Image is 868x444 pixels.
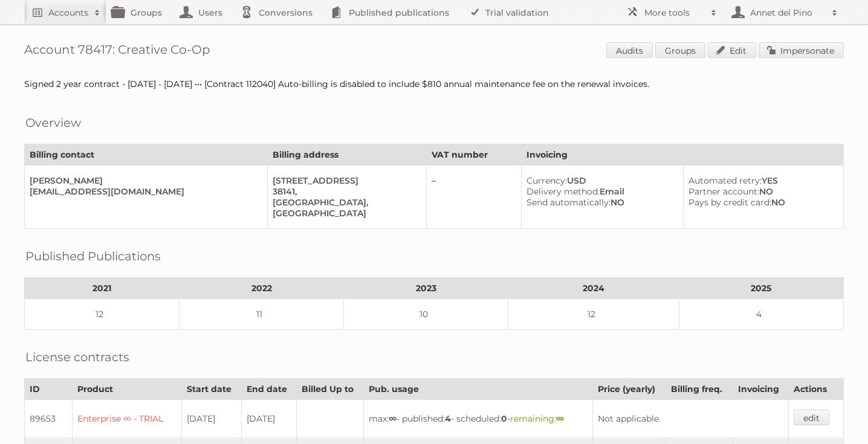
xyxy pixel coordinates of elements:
[592,400,788,438] td: Not applicable.
[273,197,416,208] div: [GEOGRAPHIC_DATA],
[241,400,296,438] td: [DATE]
[73,379,182,400] th: Product
[180,278,344,299] th: 2022
[364,400,592,438] td: max: - published: - scheduled: -
[508,278,679,299] th: 2024
[592,379,666,400] th: Price (yearly)
[241,379,296,400] th: End date
[666,379,733,400] th: Billing freq.
[25,379,73,400] th: ID
[606,42,653,58] a: Audits
[24,79,844,89] div: Signed 2 year contract - [DATE] - [DATE] ••• [Contract 112040] Auto-billing is disabled to includ...
[526,186,673,197] div: Email
[526,175,567,186] span: Currency:
[182,379,242,400] th: Start date
[526,175,673,186] div: USD
[25,348,129,366] h2: License contracts
[344,278,508,299] th: 2023
[273,208,416,219] div: [GEOGRAPHIC_DATA]
[25,299,180,330] td: 12
[389,413,397,424] strong: ∞
[25,247,161,265] h2: Published Publications
[364,379,592,400] th: Pub. usage
[556,413,564,424] strong: ∞
[48,7,88,19] h2: Accounts
[445,413,451,424] strong: 4
[522,144,844,166] th: Invoicing
[788,379,843,400] th: Actions
[344,299,508,330] td: 10
[644,7,705,19] h2: More tools
[24,42,844,60] h1: Account 78417: Creative Co-Op
[268,144,426,166] th: Billing address
[679,278,843,299] th: 2025
[182,400,242,438] td: [DATE]
[733,379,788,400] th: Invoicing
[759,42,844,58] a: Impersonate
[526,186,600,197] span: Delivery method:
[655,42,705,58] a: Groups
[180,299,344,330] td: 11
[25,278,180,299] th: 2021
[501,413,507,424] strong: 0
[688,197,771,208] span: Pays by credit card:
[508,299,679,330] td: 12
[526,197,673,208] div: NO
[25,114,81,132] h2: Overview
[426,166,522,229] td: –
[30,175,257,186] div: [PERSON_NAME]
[73,400,182,438] td: Enterprise ∞ - TRIAL
[708,42,756,58] a: Edit
[688,186,759,197] span: Partner account:
[25,400,73,438] td: 89653
[688,175,834,186] div: YES
[688,186,834,197] div: NO
[510,413,564,424] span: remaining:
[30,186,257,197] div: [EMAIL_ADDRESS][DOMAIN_NAME]
[688,197,834,208] div: NO
[526,197,611,208] span: Send automatically:
[747,7,826,19] h2: Annet del Pino
[794,410,829,425] a: edit
[25,144,268,166] th: Billing contact
[273,186,416,197] div: 38141,
[679,299,843,330] td: 4
[426,144,522,166] th: VAT number
[296,379,364,400] th: Billed Up to
[273,175,416,186] div: [STREET_ADDRESS]
[688,175,762,186] span: Automated retry:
